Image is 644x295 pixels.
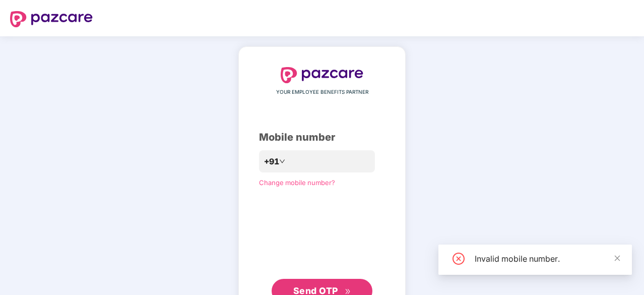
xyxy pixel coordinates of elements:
span: down [279,158,285,164]
span: close-circle [453,253,465,265]
img: logo [10,11,93,27]
div: Mobile number [259,130,385,145]
span: double-right [345,288,351,295]
img: logo [281,67,363,83]
a: Change mobile number? [259,179,335,187]
span: close [614,255,621,262]
span: +91 [264,155,279,168]
div: Invalid mobile number. [475,253,620,265]
span: YOUR EMPLOYEE BENEFITS PARTNER [276,88,368,96]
